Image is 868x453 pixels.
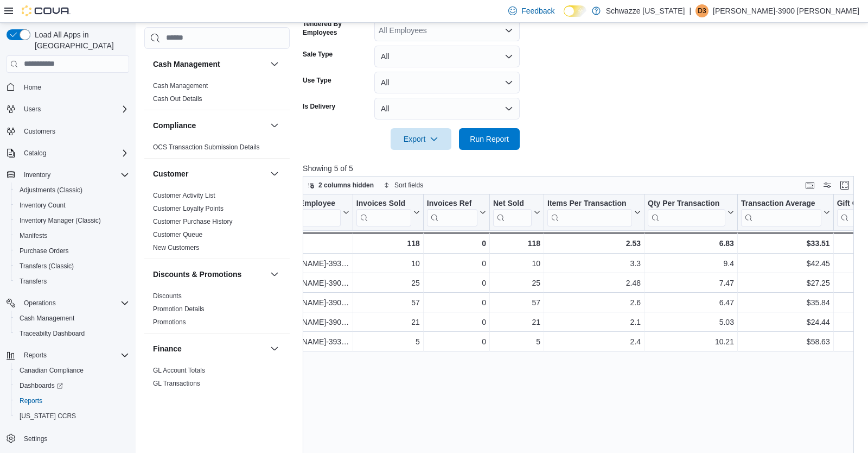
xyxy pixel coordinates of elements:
div: 5 [356,335,420,348]
span: Adjustments (Classic) [15,184,129,197]
h3: Discounts & Promotions [153,269,241,280]
label: Sale Type [303,50,333,59]
span: GL Account Totals [153,366,205,375]
span: Run Report [470,134,509,144]
button: Transfers [11,274,133,289]
div: 10 [356,257,420,270]
button: Qty Per Transaction [648,198,734,226]
span: Reports [20,397,42,405]
a: Customer Queue [153,231,202,238]
a: Discounts [153,292,182,300]
button: Compliance [268,119,281,132]
span: Transfers [15,275,129,288]
div: Invoices Ref [427,198,477,226]
span: Transfers (Classic) [15,260,129,273]
span: Customer Queue [153,230,202,239]
button: Compliance [153,120,266,131]
a: Inventory Count [15,199,70,212]
div: [PERSON_NAME]-3905 Manolli [264,276,349,290]
button: Sort fields [379,179,427,192]
span: Catalog [20,147,129,160]
button: Inventory [2,167,133,183]
button: Customer [268,167,281,180]
span: Export [397,128,445,150]
div: Cash Management [144,79,290,110]
a: Settings [20,432,52,445]
h3: Customer [153,168,188,179]
button: Catalog [2,146,133,161]
div: 0 [427,276,486,290]
a: Adjustments (Classic) [15,184,87,197]
span: Settings [20,431,129,445]
div: Net Sold [493,198,532,226]
a: GL Transactions [153,380,200,387]
div: Finance [144,364,290,394]
div: Items Per Transaction [547,198,632,209]
a: Promotions [153,318,186,326]
a: OCS Transaction Submission Details [153,143,260,151]
span: Dashboards [20,381,63,390]
div: 21 [356,316,420,329]
button: Keyboard shortcuts [803,179,816,192]
div: [PERSON_NAME]-3934 [PERSON_NAME] [264,257,349,270]
label: Use Type [303,76,331,85]
button: Reports [2,348,133,363]
a: Inventory Manager (Classic) [15,214,105,227]
span: Manifests [15,229,129,242]
button: Export [391,128,451,150]
button: Cash Management [11,311,133,326]
button: Tendered Employee [264,198,349,226]
span: Traceabilty Dashboard [20,329,85,338]
span: 2 columns hidden [318,181,374,190]
div: 0 [427,237,486,250]
span: Load All Apps in [GEOGRAPHIC_DATA] [30,29,129,51]
button: Inventory [20,168,55,181]
h3: Compliance [153,120,196,131]
div: $24.44 [741,316,830,329]
button: [US_STATE] CCRS [11,408,133,424]
button: Users [20,103,45,116]
button: 2 columns hidden [303,179,378,192]
span: Inventory Manager (Classic) [15,214,129,227]
div: 6.47 [648,296,734,309]
div: $58.63 [741,335,830,348]
button: Run Report [459,128,520,150]
div: [PERSON_NAME]-3933 [PERSON_NAME] [264,335,349,348]
p: Showing 5 of 5 [303,163,859,174]
button: Operations [20,297,60,310]
div: 118 [493,237,540,250]
div: 57 [493,296,540,309]
span: Catalog [24,149,46,158]
span: Reports [15,394,129,407]
div: $27.25 [741,276,830,290]
div: 25 [493,276,540,290]
span: Operations [20,297,129,310]
button: Transaction Average [741,198,830,226]
a: Customer Loyalty Points [153,205,224,212]
div: 0 [427,296,486,309]
a: Dashboards [15,379,67,392]
span: Cash Management [15,312,129,325]
h3: Cash Management [153,59,220,70]
span: Inventory Count [15,199,129,212]
span: Settings [24,435,47,443]
span: Users [24,105,41,114]
p: [PERSON_NAME]-3900 [PERSON_NAME] [713,4,859,17]
span: Promotions [153,318,186,326]
span: Sort fields [394,181,423,190]
span: OCS Transaction Submission Details [153,143,260,152]
div: $42.45 [741,257,830,270]
button: Customer [153,168,266,179]
div: 6.83 [648,237,734,250]
button: Traceabilty Dashboard [11,326,133,341]
div: $35.84 [741,296,830,309]
a: Cash Out Details [153,95,202,103]
span: Promotion Details [153,305,205,313]
button: Purchase Orders [11,243,133,259]
div: Totals [263,237,349,250]
div: 5 [493,335,540,348]
button: Cash Management [268,58,281,71]
span: Inventory [24,171,50,179]
span: Operations [24,299,56,307]
div: Net Sold [493,198,532,209]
